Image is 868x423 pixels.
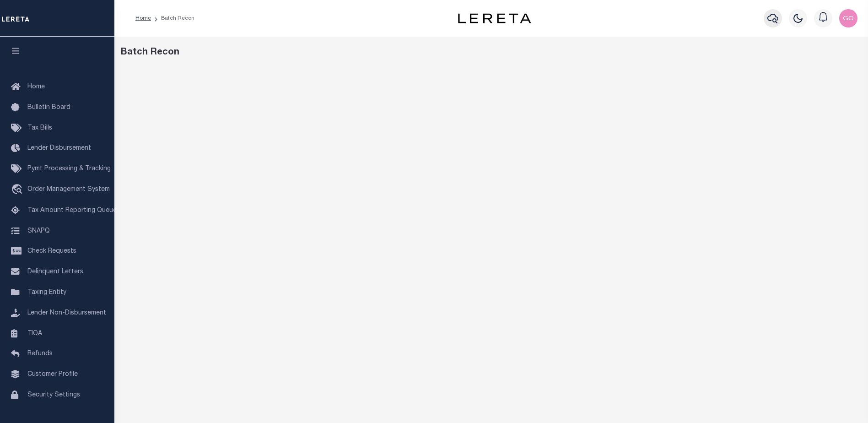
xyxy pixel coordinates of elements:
[27,248,76,255] span: Check Requests
[135,16,151,21] a: Home
[27,371,78,378] span: Customer Profile
[27,330,42,336] span: TIQA
[151,14,194,22] li: Batch Recon
[27,351,53,357] span: Refunds
[27,166,111,172] span: Pymt Processing & Tracking
[27,269,83,275] span: Delinquent Letters
[11,184,26,196] i: travel_explore
[27,145,91,152] span: Lender Disbursement
[27,84,45,90] span: Home
[27,310,106,316] span: Lender Non-Disbursement
[27,289,66,296] span: Taxing Entity
[458,13,531,23] img: logo-dark.svg
[27,207,117,214] span: Tax Amount Reporting Queue
[27,392,80,398] span: Security Settings
[839,9,857,27] img: svg+xml;base64,PHN2ZyB4bWxucz0iaHR0cDovL3d3dy53My5vcmcvMjAwMC9zdmciIHBvaW50ZXItZXZlbnRzPSJub25lIi...
[27,104,70,111] span: Bulletin Board
[27,228,50,234] span: SNAPQ
[27,125,52,131] span: Tax Bills
[27,186,110,193] span: Order Management System
[121,46,862,60] div: Batch Recon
